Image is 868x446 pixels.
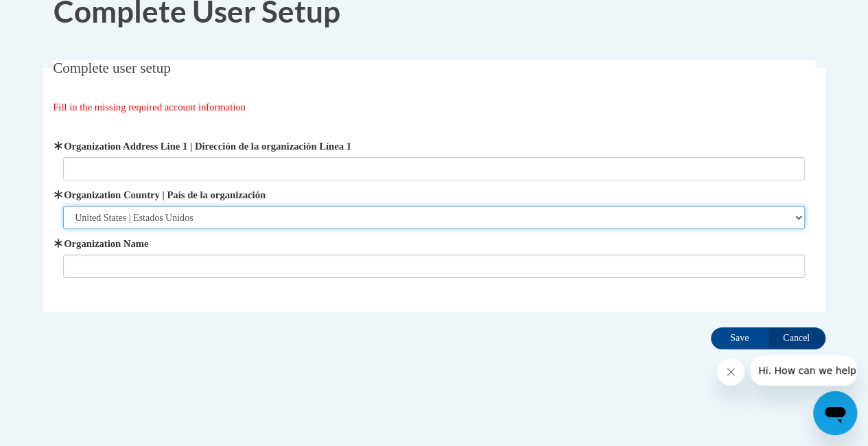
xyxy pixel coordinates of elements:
iframe: Close message [717,358,744,386]
input: Save [711,327,769,349]
input: Metadata input [63,157,805,180]
input: Metadata input [63,255,805,278]
span: Complete user setup [53,60,170,76]
label: Organization Name [63,236,805,251]
span: Fill in the missing required account information [53,102,246,113]
label: Organization Country | País de la organización [63,187,805,202]
span: Hi. How can we help? [8,10,111,21]
input: Cancel [768,327,825,349]
iframe: Message from company [750,355,857,386]
iframe: Button to launch messaging window [813,391,857,435]
label: Organization Address Line 1 | Dirección de la organización Línea 1 [63,139,805,154]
